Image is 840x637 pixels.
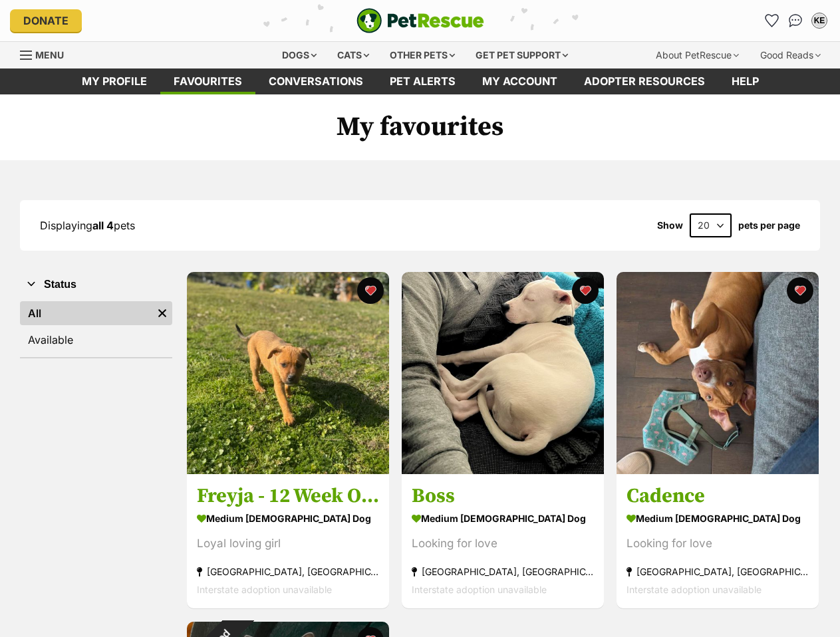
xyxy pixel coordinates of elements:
[10,9,82,32] a: Donate
[197,535,379,553] div: Loyal loving girl
[197,563,379,581] div: [GEOGRAPHIC_DATA], [GEOGRAPHIC_DATA]
[718,68,772,94] a: Help
[617,474,819,609] a: Cadence medium [DEMOGRAPHIC_DATA] Dog Looking for love [GEOGRAPHIC_DATA], [GEOGRAPHIC_DATA] Inter...
[255,68,376,94] a: conversations
[751,42,830,68] div: Good Reads
[617,272,819,474] img: Cadence
[412,535,594,553] div: Looking for love
[402,272,604,474] img: Boss
[813,14,826,27] div: KE
[571,68,718,94] a: Adopter resources
[197,584,332,596] span: Interstate adoption unavailable
[738,220,800,231] label: pets per page
[20,328,172,352] a: Available
[412,484,594,509] h3: Boss
[646,42,748,68] div: About PetRescue
[20,276,172,293] button: Status
[273,42,326,68] div: Dogs
[627,584,762,596] span: Interstate adoption unavailable
[627,484,809,509] h3: Cadence
[761,10,782,31] a: Favourites
[785,10,806,31] a: Conversations
[469,68,571,94] a: My account
[402,474,604,609] a: Boss medium [DEMOGRAPHIC_DATA] Dog Looking for love [GEOGRAPHIC_DATA], [GEOGRAPHIC_DATA] Intersta...
[40,219,135,232] span: Displaying pets
[152,301,172,325] a: Remove filter
[357,277,384,304] button: favourite
[69,68,160,94] a: My profile
[466,42,577,68] div: Get pet support
[380,42,464,68] div: Other pets
[197,484,379,509] h3: Freyja - 12 Week Old Staffy X
[376,68,469,94] a: Pet alerts
[328,42,378,68] div: Cats
[412,584,547,596] span: Interstate adoption unavailable
[627,509,809,529] div: medium [DEMOGRAPHIC_DATA] Dog
[809,10,830,31] button: My account
[92,219,114,232] strong: all 4
[187,474,389,609] a: Freyja - 12 Week Old Staffy X medium [DEMOGRAPHIC_DATA] Dog Loyal loving girl [GEOGRAPHIC_DATA], ...
[20,301,152,325] a: All
[627,535,809,553] div: Looking for love
[20,42,73,66] a: Menu
[412,509,594,529] div: medium [DEMOGRAPHIC_DATA] Dog
[197,509,379,529] div: medium [DEMOGRAPHIC_DATA] Dog
[187,272,389,474] img: Freyja - 12 Week Old Staffy X
[412,563,594,581] div: [GEOGRAPHIC_DATA], [GEOGRAPHIC_DATA]
[356,8,484,33] a: PetRescue
[787,277,813,304] button: favourite
[761,10,830,31] ul: Account quick links
[657,220,683,231] span: Show
[789,14,803,27] img: chat-41dd97257d64d25036548639549fe6c8038ab92f7586957e7f3b1b290dea8141.svg
[572,277,599,304] button: favourite
[356,8,484,33] img: logo-e224e6f780fb5917bec1dbf3a21bbac754714ae5b6737aabdf751b685950b380.svg
[627,563,809,581] div: [GEOGRAPHIC_DATA], [GEOGRAPHIC_DATA]
[20,299,172,357] div: Status
[35,49,64,61] span: Menu
[160,68,255,94] a: Favourites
